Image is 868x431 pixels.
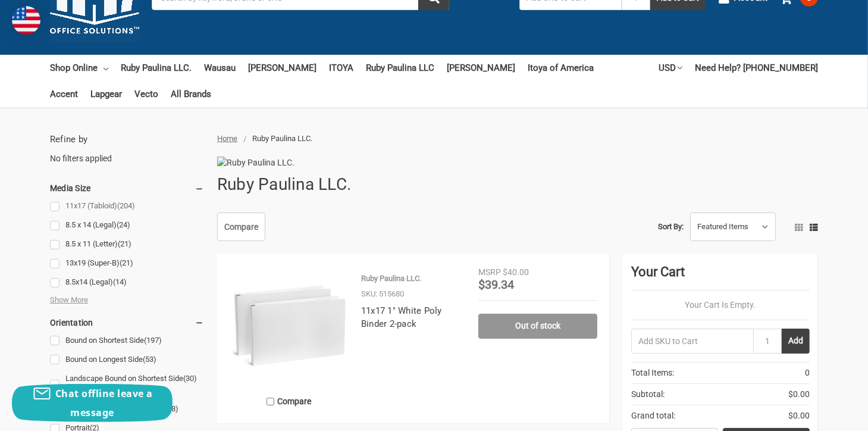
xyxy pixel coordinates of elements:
img: duty and tax information for United States [12,6,40,35]
span: Chat offline leave a message [55,387,153,419]
a: 8.5 x 14 (Legal) [50,217,204,233]
input: Add SKU to Cart [631,329,753,354]
span: 0 [805,367,810,379]
a: All Brands [171,81,211,107]
a: Itoya of America [528,55,594,81]
span: $0.00 [788,410,810,422]
a: 11x17 (Tabloid) [50,198,204,214]
a: Shop Online [50,55,108,81]
span: (53) [143,355,156,364]
a: Bound on Longest Side [50,352,204,368]
span: (30) [183,374,197,383]
h5: Refine by [50,133,204,146]
button: Add [782,329,810,354]
a: Out of stock [478,314,597,339]
span: (197) [144,336,162,345]
a: [PERSON_NAME] [447,55,515,81]
img: 11x17 1" White Poly Binder 2-pack [230,266,349,385]
h1: Ruby Paulina LLC. [217,169,351,200]
span: Subtotal: [631,388,665,401]
a: USD [659,55,682,81]
span: (24) [117,220,130,229]
p: SKU: 515680 [361,288,404,300]
span: $40.00 [503,267,529,277]
span: (21) [120,258,133,267]
span: $0.00 [788,388,810,401]
p: Your Cart Is Empty. [631,299,810,311]
a: Ruby Paulina LLC [366,55,434,81]
a: Lapgear [90,81,122,107]
div: No filters applied [50,133,204,165]
a: Compare [217,213,265,241]
a: 8.5x14 (Legal) [50,274,204,291]
a: Home [217,134,237,143]
a: 8.5 x 11 (Letter) [50,236,204,252]
span: Grand total: [631,410,675,422]
span: (21) [118,239,131,248]
button: Chat offline leave a message [12,384,173,422]
img: Ruby Paulina LLC. [217,157,330,169]
a: Vecto [134,81,158,107]
div: MSRP [478,266,501,279]
p: Ruby Paulina LLC. [361,273,421,285]
span: (14) [113,277,127,286]
a: [PERSON_NAME] [248,55,317,81]
span: (8) [169,404,178,413]
input: Compare [267,398,274,405]
a: Landscape Bound on Shortest Side [50,371,204,398]
label: Sort By: [658,218,684,236]
span: (204) [117,201,135,210]
div: Your Cart [631,262,810,291]
span: Show More [50,294,88,306]
a: Need Help? [PHONE_NUMBER] [695,55,818,81]
span: $39.34 [478,277,514,292]
label: Compare [230,392,349,411]
a: ITOYA [329,55,353,81]
a: 13x19 (Super-B) [50,255,204,271]
a: Wausau [204,55,236,81]
a: 11x17 1" White Poly Binder 2-pack [361,305,442,330]
h5: Media Size [50,181,204,195]
span: Total Items: [631,367,674,379]
a: Bound on Shortest Side [50,333,204,349]
a: Accent [50,81,78,107]
h5: Orientation [50,316,204,330]
span: Ruby Paulina LLC. [252,134,312,143]
a: Ruby Paulina LLC. [121,55,192,81]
